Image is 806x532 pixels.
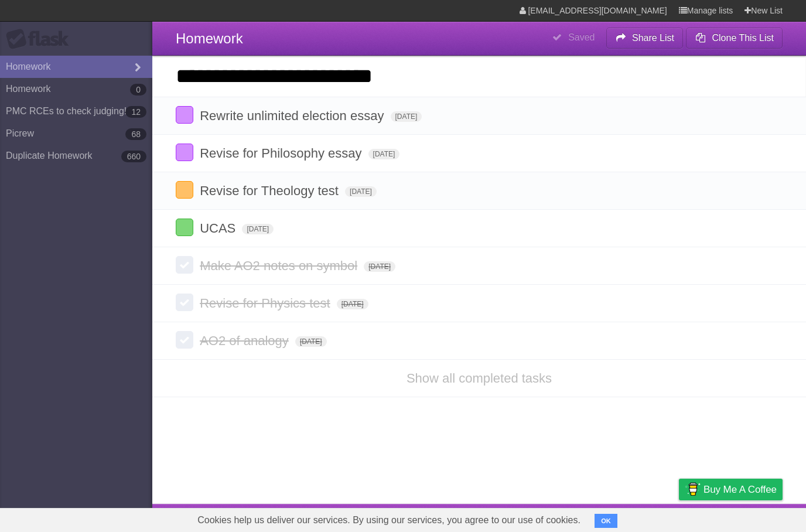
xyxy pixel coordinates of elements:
[200,296,333,311] span: Revise for Physics test
[606,28,684,49] button: Share List
[345,186,377,197] span: [DATE]
[176,30,243,46] span: Homework
[186,509,592,532] span: Cookies help us deliver our services. By using our services, you agree to our use of cookies.
[568,32,595,42] b: Saved
[176,294,193,311] label: Done
[685,479,701,499] img: Buy me a coffee
[686,28,783,49] button: Clone This List
[407,371,552,386] a: Show all completed tasks
[712,33,774,43] b: Clone This List
[176,219,193,236] label: Done
[130,84,146,96] b: 0
[364,261,395,272] span: [DATE]
[6,29,76,50] div: Flask
[624,507,650,529] a: Terms
[200,146,364,161] span: Revise for Philosophy essay
[176,256,193,274] label: Done
[523,507,548,529] a: About
[176,106,193,124] label: Done
[664,507,694,529] a: Privacy
[200,108,387,123] span: Rewrite unlimited election essay
[679,479,783,500] a: Buy me a coffee
[125,106,146,118] b: 12
[200,258,360,273] span: Make AO2 notes on symbol
[121,151,146,162] b: 660
[125,128,146,140] b: 68
[703,479,777,500] span: Buy me a coffee
[200,183,341,198] span: Revise for Theology test
[176,181,193,199] label: Done
[337,299,368,309] span: [DATE]
[562,507,609,529] a: Developers
[200,333,292,348] span: AO2 of analogy
[632,33,674,43] b: Share List
[242,224,274,234] span: [DATE]
[709,507,783,529] a: Suggest a feature
[595,514,617,528] button: OK
[391,111,422,122] span: [DATE]
[176,144,193,161] label: Done
[368,149,400,159] span: [DATE]
[176,331,193,349] label: Done
[200,221,238,236] span: UCAS
[295,336,327,347] span: [DATE]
